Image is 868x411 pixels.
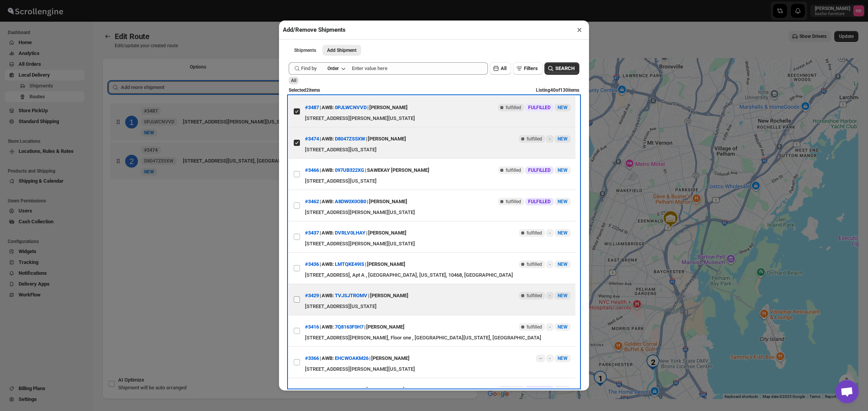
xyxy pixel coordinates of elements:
[305,177,571,185] div: [STREET_ADDRESS][US_STATE]
[558,136,568,142] span: NEW
[322,323,334,331] span: AWB:
[513,62,542,75] button: Filters
[322,292,334,300] span: AWB:
[528,387,551,393] span: FULFILLED
[305,104,319,110] button: #3487
[305,320,405,334] div: | |
[539,355,542,361] span: --
[327,65,339,72] div: Order
[322,135,334,143] span: AWB:
[291,78,296,83] span: All
[506,387,521,393] span: fulfilled
[322,166,334,174] span: AWB:
[527,324,542,330] span: fulfilled
[322,386,334,394] span: AWB:
[558,105,568,110] span: NEW
[527,136,542,142] span: fulfilled
[305,199,319,204] button: #3462
[549,261,551,267] span: -
[369,195,407,209] div: [PERSON_NAME]
[305,163,429,177] div: | |
[558,262,568,267] span: NEW
[305,226,406,240] div: | |
[558,199,568,204] span: NEW
[305,303,571,310] div: [STREET_ADDRESS][US_STATE]
[549,230,551,236] span: -
[536,87,579,93] span: Listing 40 of 130 items
[305,167,319,173] button: #3466
[305,195,407,209] div: | |
[305,365,571,373] div: [STREET_ADDRESS][PERSON_NAME][US_STATE]
[335,167,364,173] button: 097UB322XG
[369,101,408,115] div: [PERSON_NAME]
[335,293,367,298] button: TVJSJTROMV
[322,354,334,362] span: AWB:
[335,230,365,236] button: DVRLV0LHAY
[327,47,356,53] span: Add Shipment
[544,62,579,75] button: SEARCH
[549,355,551,361] span: -
[524,65,538,71] span: Filters
[367,257,405,271] div: [PERSON_NAME]
[335,387,363,392] button: PEY72FKJ7T
[305,261,319,267] button: #3436
[305,293,319,298] button: #3429
[506,199,521,205] span: fulfilled
[501,65,506,71] span: All
[305,355,319,361] button: #3366
[368,226,406,240] div: [PERSON_NAME]
[506,104,521,111] span: fulfilled
[835,380,859,403] a: Open chat
[527,230,542,236] span: fulfilled
[323,63,350,74] button: Order
[305,132,406,146] div: | |
[102,75,477,343] div: Selected Shipments
[335,199,366,204] button: A8DW0X0OB0
[305,334,571,342] div: [STREET_ADDRESS][PERSON_NAME], Floor one , [GEOGRAPHIC_DATA][US_STATE], [GEOGRAPHIC_DATA]
[289,87,320,93] span: Selected 2 items
[305,240,571,248] div: [STREET_ADDRESS][PERSON_NAME][US_STATE]
[305,101,408,115] div: | |
[574,24,585,35] button: ×
[549,293,551,299] span: -
[335,104,367,110] button: 0PJLWCNVVD
[322,104,334,111] span: AWB:
[527,293,542,299] span: fulfilled
[506,167,521,173] span: fulfilled
[305,351,410,365] div: | |
[366,383,405,397] div: [PERSON_NAME]
[555,65,575,72] span: SEARCH
[305,383,405,397] div: | |
[301,65,317,72] span: Find by
[558,356,568,361] span: NEW
[305,146,571,154] div: [STREET_ADDRESS][US_STATE]
[528,167,551,173] span: FULFILLED
[283,26,346,34] h2: Add/Remove Shipments
[371,351,410,365] div: [PERSON_NAME]
[335,261,364,267] button: LMTQKE49IS
[305,387,319,392] button: #3347
[322,198,334,205] span: AWB:
[305,230,319,236] button: #3437
[528,104,551,111] span: FULFILLED
[305,209,571,216] div: [STREET_ADDRESS][PERSON_NAME][US_STATE]
[305,115,571,122] div: [STREET_ADDRESS][PERSON_NAME][US_STATE]
[549,136,551,142] span: -
[366,320,405,334] div: [PERSON_NAME]
[549,324,551,330] span: -
[370,289,408,303] div: [PERSON_NAME]
[558,387,568,392] span: NEW
[367,163,429,177] div: SAWEKAY [PERSON_NAME]
[527,261,542,267] span: fulfilled
[558,324,568,330] span: NEW
[335,136,365,142] button: D8047ZS5XW
[368,132,406,146] div: [PERSON_NAME]
[305,271,571,279] div: [STREET_ADDRESS], Apt A , [GEOGRAPHIC_DATA], [US_STATE], 10468, [GEOGRAPHIC_DATA]
[322,260,334,268] span: AWB:
[558,230,568,236] span: NEW
[352,62,488,75] input: Enter value here
[490,62,511,75] button: All
[528,199,551,205] span: FULFILLED
[558,168,568,173] span: NEW
[294,47,316,53] span: Shipments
